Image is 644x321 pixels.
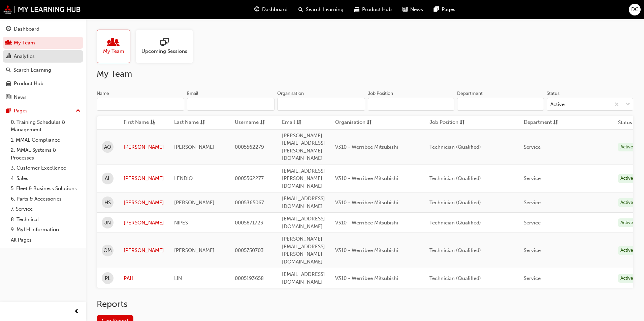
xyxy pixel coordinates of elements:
[8,183,83,194] a: 5. Fleet & Business Solutions
[306,6,344,13] span: Search Learning
[97,69,633,79] h2: My Team
[8,145,83,163] a: 2. MMAL Systems & Processes
[74,308,79,316] span: prev-icon
[335,200,398,206] span: V310 - Werribee Mitsubishi
[8,135,83,145] a: 1. MMAL Compliance
[104,219,111,227] span: JN
[349,3,397,16] a: car-iconProduct Hub
[187,98,275,111] input: Email
[428,3,461,16] a: pages-iconPages
[3,37,83,49] a: My Team
[618,246,636,255] div: Active
[524,144,541,150] span: Service
[282,216,325,229] span: [EMAIL_ADDRESS][DOMAIN_NAME]
[235,247,264,253] span: 0005750703
[6,108,11,114] span: pages-icon
[362,6,392,13] span: Product Hub
[618,198,636,207] div: Active
[3,23,83,35] a: Dashboard
[174,118,199,127] span: Last Name
[104,143,111,151] span: AO
[141,47,187,55] span: Upcoming Sessions
[14,94,27,101] div: News
[457,98,544,111] input: Department
[6,53,11,60] span: chart-icon
[200,118,205,127] span: sorting-icon
[124,118,149,127] span: First Name
[124,247,164,254] a: [PERSON_NAME]
[6,67,11,73] span: search-icon
[14,107,28,115] div: Pages
[136,30,198,63] a: Upcoming Sessions
[368,90,393,97] div: Job Position
[8,163,83,173] a: 3. Customer Excellence
[429,118,458,127] span: Job Position
[6,40,11,46] span: people-icon
[429,247,481,253] span: Technician (Qualified)
[8,204,83,214] a: 7. Service
[429,220,481,226] span: Technician (Qualified)
[187,90,198,97] div: Email
[174,275,182,281] span: LIN
[235,144,264,150] span: 0005562279
[105,275,110,282] span: PL
[235,118,259,127] span: Username
[97,90,109,97] div: Name
[282,271,325,285] span: [EMAIL_ADDRESS][DOMAIN_NAME]
[457,90,483,97] div: Department
[434,5,439,14] span: pages-icon
[124,118,161,127] button: First Nameasc-icon
[524,118,561,127] button: Departmentsorting-icon
[335,275,398,281] span: V310 - Werribee Mitsubishi
[150,118,155,127] span: asc-icon
[174,200,215,206] span: [PERSON_NAME]
[14,80,43,87] div: Product Hub
[3,77,83,90] a: Product Hub
[277,98,365,111] input: Organisation
[124,219,164,227] a: [PERSON_NAME]
[8,224,83,235] a: 9. MyLH Information
[103,47,124,55] span: My Team
[298,5,303,14] span: search-icon
[8,173,83,184] a: 4. Sales
[553,118,558,127] span: sorting-icon
[3,64,83,76] a: Search Learning
[524,275,541,281] span: Service
[6,95,11,101] span: news-icon
[6,81,11,87] span: car-icon
[282,133,325,162] span: [PERSON_NAME][EMAIL_ADDRESS][PERSON_NAME][DOMAIN_NAME]
[174,118,211,127] button: Last Namesorting-icon
[3,5,81,14] img: mmal
[235,118,272,127] button: Usernamesorting-icon
[8,235,83,245] a: All Pages
[160,38,169,47] span: sessionType_ONLINE_URL-icon
[14,25,39,33] div: Dashboard
[335,118,365,127] span: Organisation
[550,101,565,108] div: Active
[235,275,264,281] span: 0005193658
[6,26,11,32] span: guage-icon
[103,247,112,254] span: OM
[260,118,265,127] span: sorting-icon
[97,98,184,111] input: Name
[282,195,325,209] span: [EMAIL_ADDRESS][DOMAIN_NAME]
[8,194,83,204] a: 6. Parts & Accessories
[282,236,325,265] span: [PERSON_NAME][EMAIL_ADDRESS][PERSON_NAME][DOMAIN_NAME]
[296,118,301,127] span: sorting-icon
[277,90,304,97] div: Organisation
[76,107,80,115] span: up-icon
[442,6,455,13] span: Pages
[105,175,110,182] span: AL
[174,220,188,226] span: NIPES
[8,117,83,135] a: 0. Training Schedules & Management
[235,200,264,206] span: 0005365067
[124,175,164,182] a: [PERSON_NAME]
[429,275,481,281] span: Technician (Qualified)
[618,143,636,152] div: Active
[547,90,559,97] div: Status
[3,105,83,117] button: Pages
[367,118,372,127] span: sorting-icon
[124,275,164,282] a: PAH
[618,174,636,183] div: Active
